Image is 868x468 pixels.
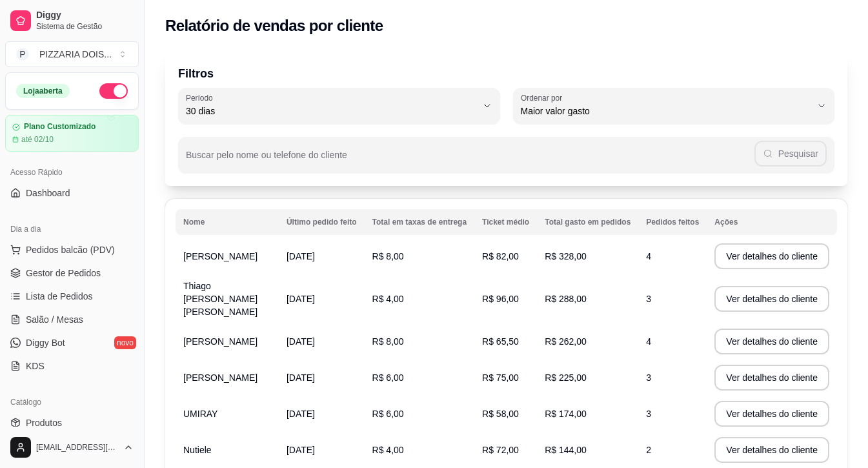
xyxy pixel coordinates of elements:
span: Sistema de Gestão [36,21,134,32]
span: R$ 58,00 [482,409,519,419]
span: [PERSON_NAME] [183,372,257,383]
span: 4 [646,251,651,261]
div: Loja aberta [16,84,70,98]
th: Total em taxas de entrega [365,209,475,235]
span: Diggy [36,10,134,21]
span: Diggy Bot [26,336,65,349]
th: Ticket médio [474,209,537,235]
div: Dia a dia [5,219,139,239]
button: Ver detalhes do cliente [714,401,829,427]
span: R$ 144,00 [545,445,587,455]
label: Período [186,92,217,103]
span: R$ 174,00 [545,409,587,419]
span: R$ 96,00 [482,294,519,304]
span: [DATE] [287,445,315,455]
span: [PERSON_NAME] [183,251,257,261]
h2: Relatório de vendas por cliente [165,15,383,36]
th: Último pedido feito [279,209,365,235]
button: Ver detalhes do cliente [714,329,829,354]
button: [EMAIL_ADDRESS][DOMAIN_NAME] [5,432,139,463]
button: Período30 dias [178,88,500,124]
input: Buscar pelo nome ou telefone do cliente [186,154,754,167]
span: Dashboard [26,187,70,199]
span: [DATE] [287,372,315,383]
span: R$ 65,50 [482,336,519,347]
span: 3 [646,294,651,304]
span: R$ 328,00 [545,251,587,261]
div: Catálogo [5,392,139,412]
span: Maior valor gasto [521,105,812,117]
a: KDS [5,356,139,376]
span: Salão / Mesas [26,313,83,326]
button: Alterar Status [99,83,128,99]
article: até 02/10 [21,134,54,145]
a: Produtos [5,412,139,433]
a: Gestor de Pedidos [5,263,139,283]
span: R$ 4,00 [372,294,404,304]
span: [DATE] [287,336,315,347]
span: KDS [26,360,45,372]
span: R$ 225,00 [545,372,587,383]
th: Total gasto em pedidos [537,209,638,235]
a: Lista de Pedidos [5,286,139,307]
span: [DATE] [287,409,315,419]
span: R$ 82,00 [482,251,519,261]
span: Pedidos balcão (PDV) [26,243,115,256]
span: 3 [646,372,651,383]
span: Nutiele [183,445,212,455]
span: R$ 262,00 [545,336,587,347]
span: [PERSON_NAME] [183,336,257,347]
article: Plano Customizado [24,122,96,132]
span: Lista de Pedidos [26,290,93,303]
span: [DATE] [287,251,315,261]
span: [DATE] [287,294,315,304]
span: 2 [646,445,651,455]
span: Produtos [26,416,62,429]
span: 30 dias [186,105,477,117]
span: R$ 6,00 [372,372,404,383]
span: 4 [646,336,651,347]
span: R$ 8,00 [372,251,404,261]
button: Ver detalhes do cliente [714,437,829,463]
th: Pedidos feitos [638,209,707,235]
span: R$ 288,00 [545,294,587,304]
a: Salão / Mesas [5,309,139,330]
span: R$ 6,00 [372,409,404,419]
button: Pedidos balcão (PDV) [5,239,139,260]
button: Ver detalhes do cliente [714,243,829,269]
button: Ordenar porMaior valor gasto [513,88,835,124]
div: PIZZARIA DOIS ... [39,48,112,61]
span: 3 [646,409,651,419]
span: R$ 75,00 [482,372,519,383]
span: [EMAIL_ADDRESS][DOMAIN_NAME] [36,442,118,453]
a: Diggy Botnovo [5,332,139,353]
button: Ver detalhes do cliente [714,365,829,391]
p: Filtros [178,65,834,83]
span: R$ 72,00 [482,445,519,455]
a: Plano Customizadoaté 02/10 [5,115,139,152]
a: Dashboard [5,183,139,203]
span: R$ 8,00 [372,336,404,347]
span: Gestor de Pedidos [26,267,101,280]
button: Select a team [5,41,139,67]
label: Ordenar por [521,92,567,103]
th: Ações [707,209,837,235]
span: UMIRAY [183,409,217,419]
span: R$ 4,00 [372,445,404,455]
span: P [16,48,29,61]
th: Nome [176,209,279,235]
div: Acesso Rápido [5,162,139,183]
a: DiggySistema de Gestão [5,5,139,36]
span: Thiago [PERSON_NAME] [PERSON_NAME] [183,281,257,317]
button: Ver detalhes do cliente [714,286,829,312]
